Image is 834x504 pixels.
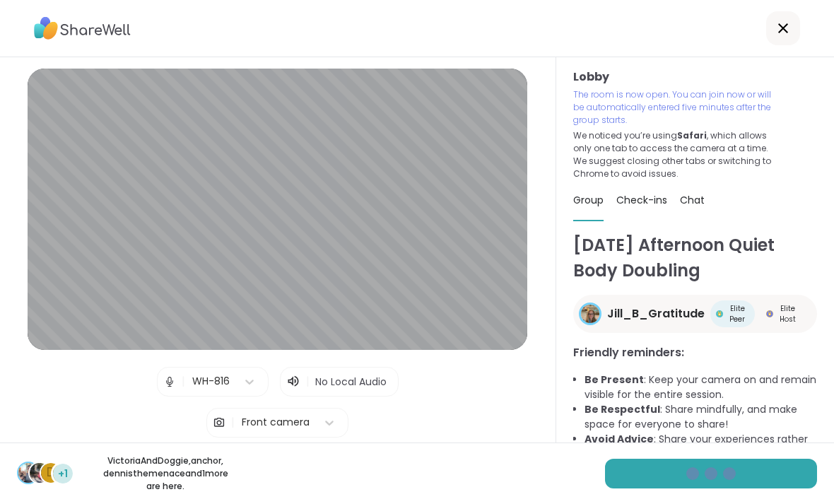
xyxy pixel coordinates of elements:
div: WH-816 [192,374,230,389]
span: +1 [58,467,68,481]
img: ShareWell Logo [34,12,131,45]
h3: Lobby [573,69,817,86]
img: Elite Peer [716,310,723,317]
img: anchor [30,463,49,483]
span: Elite Host [776,303,800,324]
li: : Share mindfully, and make space for everyone to share! [585,402,817,432]
img: Elite Host [766,310,773,317]
h3: Friendly reminders: [573,344,817,361]
img: VictoriaAndDoggie [18,463,38,483]
img: Microphone [163,368,176,396]
span: No Local Audio [315,375,387,389]
span: Elite Peer [726,303,749,324]
p: The room is now open. You can join now or will be automatically entered five minutes after the gr... [573,88,777,127]
span: | [182,368,185,396]
img: Jill_B_Gratitude [581,305,599,323]
h1: [DATE] Afternoon Quiet Body Doubling [573,233,817,283]
li: : Keep your camera on and remain visible for the entire session. [585,373,817,402]
p: We noticed you’re using , which allows only one tab to access the camera at a time. We suggest cl... [573,129,777,180]
span: d [47,464,55,482]
li: : Share your experiences rather than advice, as peers are not mental health professionals. [585,432,817,476]
a: Jill_B_GratitudeJill_B_GratitudeElite PeerElite PeerElite HostElite Host [573,295,817,333]
img: Camera [213,409,225,437]
p: VictoriaAndDoggie , anchor , dennisthemenace and 1 more are here. [86,455,245,493]
span: Chat [680,193,705,207]
b: Safari [677,129,707,141]
b: Avoid Advice [585,432,654,446]
span: Jill_B_Gratitude [607,305,705,322]
span: | [231,409,235,437]
span: Group [573,193,604,207]
b: Be Respectful [585,402,660,416]
div: Front camera [242,415,310,430]
b: Be Present [585,373,644,387]
span: | [306,373,310,390]
span: Check-ins [616,193,667,207]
